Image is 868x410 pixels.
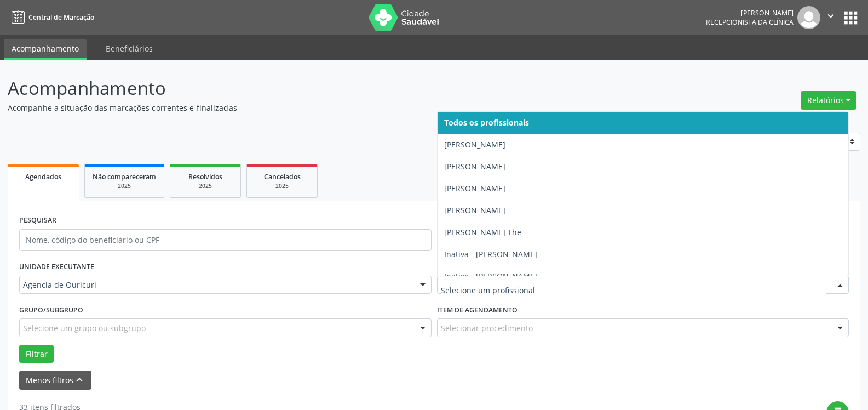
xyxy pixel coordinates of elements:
button: Filtrar [19,345,54,363]
div: 2025 [178,182,233,190]
span: Não compareceram [93,172,156,181]
label: PESQUISAR [19,212,56,229]
span: Central de Marcação [28,13,94,22]
span: [PERSON_NAME] [444,139,505,150]
label: UNIDADE EXECUTANTE [19,259,94,276]
span: [PERSON_NAME] The [444,227,521,237]
span: Resolvidos [188,172,222,181]
a: Acompanhamento [4,39,87,60]
span: Inativa - [PERSON_NAME] [444,249,537,259]
span: [PERSON_NAME] [444,205,505,215]
span: Cancelados [264,172,301,181]
button: apps [841,8,860,27]
i: keyboard_arrow_up [73,374,85,386]
span: Recepcionista da clínica [706,18,794,27]
p: Acompanhamento [8,75,605,102]
span: Agendados [25,172,61,181]
span: Selecione um grupo ou subgrupo [23,322,146,334]
div: 2025 [93,182,156,190]
span: [PERSON_NAME] [444,161,505,172]
div: 2025 [255,182,309,190]
button: Menos filtroskeyboard_arrow_up [19,371,91,390]
span: [PERSON_NAME] [444,183,505,193]
a: Beneficiários [98,39,160,58]
input: Selecione um profissional [441,280,827,301]
button: Relatórios [801,91,856,110]
i:  [825,10,837,22]
span: Todos os profissionais [444,117,529,128]
a: Central de Marcação [8,8,94,26]
span: Agencia de Ouricuri [23,280,409,291]
p: Acompanhe a situação das marcações correntes e finalizadas [8,102,605,113]
span: Inativo - [PERSON_NAME] [444,271,537,281]
label: Grupo/Subgrupo [19,301,83,318]
button:  [820,6,841,29]
div: [PERSON_NAME] [706,8,794,18]
input: Nome, código do beneficiário ou CPF [19,229,432,251]
label: Item de agendamento [437,301,518,318]
span: Selecionar procedimento [441,322,533,334]
img: img [797,6,820,29]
